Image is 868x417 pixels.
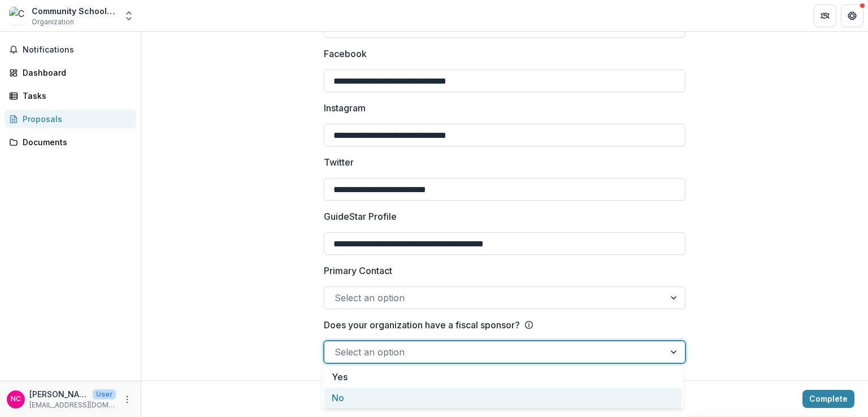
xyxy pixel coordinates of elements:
[802,390,854,408] button: Complete
[324,367,682,388] div: Yes
[11,396,21,403] div: Nausheen Chughtai
[324,388,682,409] div: No
[23,136,127,148] div: Documents
[29,400,116,410] p: [EMAIL_ADDRESS][DOMAIN_NAME]
[29,388,88,400] p: [PERSON_NAME]
[23,90,127,102] div: Tasks
[32,5,116,17] div: Community School of Music & Arts
[5,63,136,82] a: Dashboard
[324,318,520,332] p: Does your organization have a fiscal sponsor?
[23,45,132,55] span: Notifications
[5,86,136,105] a: Tasks
[324,47,367,60] p: Facebook
[120,393,134,406] button: More
[23,67,127,79] div: Dashboard
[324,101,366,115] p: Instagram
[322,367,684,409] div: Select options list
[93,389,116,399] p: User
[324,155,354,169] p: Twitter
[23,113,127,125] div: Proposals
[841,5,863,27] button: Get Help
[9,7,27,25] img: Community School of Music & Arts
[324,264,392,277] p: Primary Contact
[5,110,136,128] a: Proposals
[32,17,74,27] span: Organization
[324,210,397,223] p: GuideStar Profile
[121,5,137,27] button: Open entity switcher
[814,5,836,27] button: Partners
[5,41,136,59] button: Notifications
[5,133,136,151] a: Documents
